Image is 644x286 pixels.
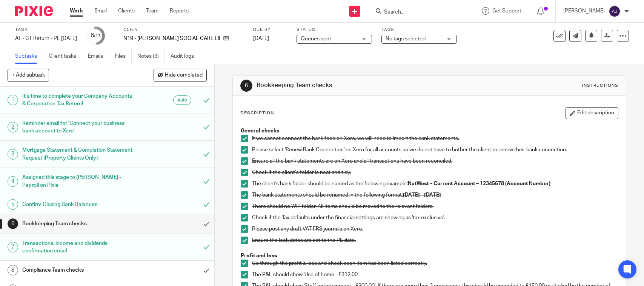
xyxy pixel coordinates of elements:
span: Hide completed [165,72,203,78]
div: Auto [173,95,191,105]
div: 6 [91,31,101,40]
div: 5 [8,199,18,210]
strong: NatWest – Current Account – 12345678 (Account Number) [408,181,550,186]
label: Task [15,27,77,33]
a: Clients [118,7,135,15]
a: Emails [88,49,109,64]
a: Reports [170,7,189,15]
p: Description [240,110,274,116]
a: Audit logs [171,49,200,64]
h1: Bookkeeping Team checks [22,218,135,229]
label: Client [123,27,244,33]
p: The bank statements should be renamed in the following format: [252,191,618,199]
p: Please post any draft VAT FRS journals on Xero. [252,225,618,233]
a: Team [146,7,158,15]
div: 3 [8,149,18,160]
a: Work [70,7,83,15]
button: + Add subtask [8,69,49,81]
div: AT - CT Return - PE [DATE] [15,35,77,42]
u: Profit and loss [241,253,277,258]
div: 4 [8,176,18,187]
div: 6 [240,80,252,92]
a: Notes (3) [137,49,165,64]
label: Tags [381,27,457,33]
p: N19 - [PERSON_NAME] SOCIAL CARE LIMITED [123,35,220,42]
label: Due by [253,27,287,33]
a: Email [94,7,107,15]
p: If we cannot connect the bank feed on Xero, we will need to import the bank statements. [252,135,618,142]
a: Client tasks [49,49,82,64]
u: General checks [241,128,279,134]
h1: Assigned this stage to [PERSON_NAME] - Payroll on Pixie [22,172,135,191]
img: svg%3E [609,5,621,17]
span: No tags selected [386,36,426,42]
label: Status [297,27,372,33]
p: Go through the profit & loss and check each item has been listed correctly. [252,260,618,267]
span: [DATE] [253,36,269,41]
p: Check if the Tax defaults under the financial settings are showing as 'tax exclusive'. [252,214,618,221]
p: [PERSON_NAME] [563,7,605,15]
h1: Compliance Team checks [22,264,135,276]
p: The client's bank folder should be named as the following example: [252,180,618,188]
p: Check if the client’s folder is neat and tidy. [252,169,618,176]
h1: Bookkeeping Team checks [257,81,446,89]
small: /13 [94,34,101,38]
p: There should no WIP folder. All items should be moved to the relevant folders. [252,203,618,210]
h1: Confirm Closing Bank Balances [22,199,135,210]
div: 6 [8,218,18,229]
div: 8 [8,265,18,275]
img: Pixie [15,6,53,16]
div: AT - CT Return - PE 30-06-2025 [15,35,77,42]
a: Subtasks [15,49,43,64]
p: Ensure the lock dates are set to the PE date. [252,237,618,244]
span: Get Support [492,8,521,14]
p: Please select 'Renew Bank Connection' on Xero for all accounts so we do not have to bother the cl... [252,146,618,154]
div: 2 [8,122,18,132]
h1: It's time to complete your Company Accounts & Corporation Tax Return! [22,91,135,110]
p: The P&L should show 'Use of home - £312.00'. [252,271,618,278]
div: 7 [8,242,18,252]
a: Files [115,49,132,64]
h1: Mortgage Statement & Completion Statement Request [Property Clients Only] [22,145,135,164]
h1: Transactions, income and dividends confirmation email [22,238,135,257]
h1: Reminder email for 'Connect your business bank account to Xero' [22,118,135,137]
div: Instructions [582,83,618,89]
span: Queries sent [301,36,331,42]
input: Search [383,9,451,16]
button: Edit description [566,107,618,119]
div: 1 [8,95,18,105]
p: Ensure all the bank statements are on Xero and all transactions have been reconciled. [252,157,618,165]
button: Hide completed [154,69,207,81]
strong: [DATE] - [DATE] [403,192,441,198]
